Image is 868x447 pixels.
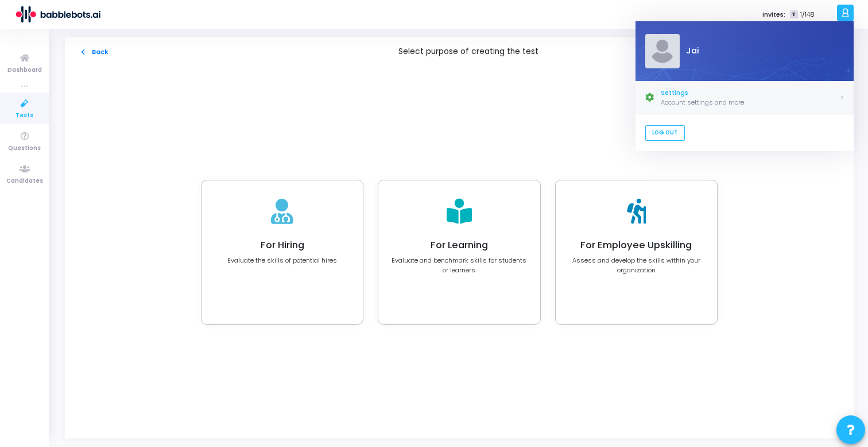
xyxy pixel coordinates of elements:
[568,256,704,275] p: Assess and develop the skills within your organization
[15,111,33,121] span: Tests
[661,98,839,107] div: Account settings and more
[762,10,785,20] label: Invites:
[790,10,797,19] span: T
[7,65,42,75] span: Dashboard
[227,256,337,265] p: Evaluate the skills of potential hires
[8,144,41,153] span: Questions
[661,88,839,98] div: Settings
[391,256,527,275] p: Evaluate and benchmark skills for students or learners
[227,240,337,251] h4: For Hiring
[645,34,679,68] img: Profile Picture
[398,47,538,57] h5: Select purpose of creating the test
[645,125,684,141] a: Log Out
[14,3,100,26] img: logo
[80,48,88,56] mat-icon: arrow_back
[568,240,704,251] h4: For Employee Upskilling
[79,47,109,57] button: Back
[679,45,844,57] div: Jai
[800,10,815,20] span: 1/148
[6,176,43,186] span: Candidates
[391,240,527,251] h4: For Learning
[635,81,854,114] a: SettingsAccount settings and more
